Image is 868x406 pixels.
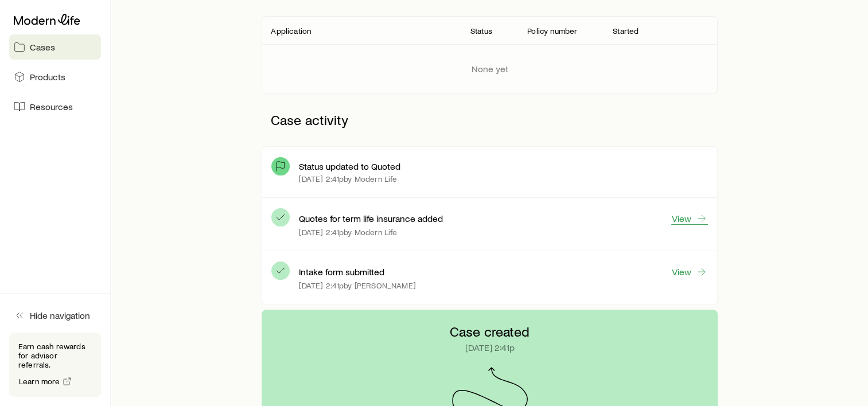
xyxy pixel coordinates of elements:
p: [DATE] 2:41p by Modern Life [299,174,397,184]
p: Case created [450,323,530,339]
span: Products [30,71,65,83]
p: [DATE] 2:41p [465,342,515,353]
span: Cases [30,41,55,53]
span: Learn more [19,377,60,385]
p: Status [470,26,492,36]
p: Quotes for term life insurance added [299,213,443,224]
p: Intake form submitted [299,266,384,278]
p: [DATE] 2:41p by Modern Life [299,228,397,237]
a: Products [9,64,101,89]
span: Resources [30,101,73,112]
div: Earn cash rewards for advisor referrals.Learn more [9,333,101,397]
p: Status updated to Quoted [299,161,400,172]
span: Hide navigation [30,310,90,321]
a: View [671,266,708,278]
a: View [671,212,708,225]
p: Earn cash rewards for advisor referrals. [18,342,92,369]
p: Policy number [527,26,577,36]
p: [DATE] 2:41p by [PERSON_NAME] [299,281,415,290]
a: Resources [9,94,101,119]
p: None yet [472,63,508,75]
a: Cases [9,34,101,60]
p: Case activity [262,103,717,137]
p: Application [271,26,311,36]
button: Hide navigation [9,303,101,328]
p: Started [613,26,639,36]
